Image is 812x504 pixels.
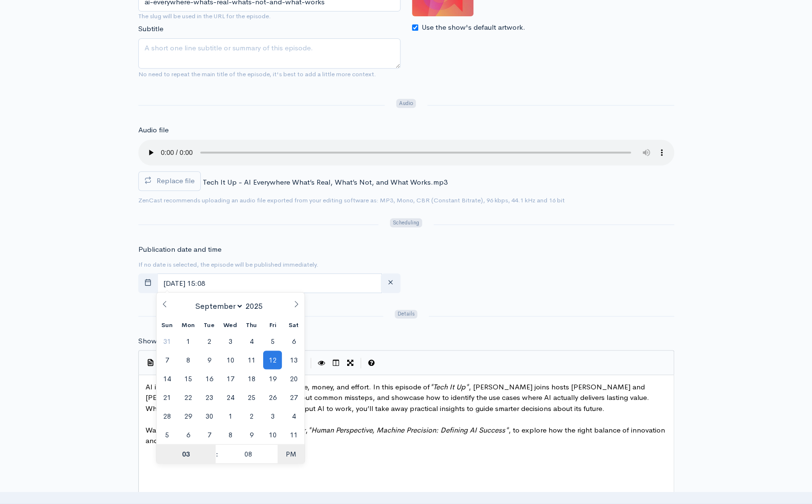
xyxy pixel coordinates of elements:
[284,369,303,388] span: September 20, 2025
[138,260,318,269] small: If no date is selected, the episode will be published immediately.
[263,388,282,407] span: September 26, 2025
[200,351,218,369] span: September 9, 2025
[284,425,303,444] span: October 11, 2025
[284,351,303,369] span: September 13, 2025
[138,23,163,35] label: Subtitle
[241,322,262,328] span: Thu
[138,125,169,136] label: Audio file
[200,388,218,407] span: September 23, 2025
[158,351,176,369] span: September 7, 2025
[200,425,218,444] span: October 7, 2025
[263,351,282,369] span: September 12, 2025
[218,445,278,464] input: Minute
[242,388,261,407] span: September 25, 2025
[221,351,240,369] span: September 10, 2025
[144,355,158,369] button: Insert Show Notes Template
[433,382,465,391] span: Tech It Up
[158,332,176,351] span: August 31, 2025
[145,425,667,445] span: Want to dive deeper? Join our upcoming webinar, , to explore how the right balance of innovation ...
[242,369,261,388] span: September 18, 2025
[364,356,379,370] button: Markdown Guide
[138,336,177,347] label: Show notes
[381,273,400,293] button: clear
[158,407,176,425] span: September 28, 2025
[158,388,176,407] span: September 21, 2025
[242,425,261,444] span: October 9, 2025
[138,273,158,293] button: toggle
[263,425,282,444] span: October 10, 2025
[284,388,303,407] span: September 27, 2025
[390,218,422,227] span: Scheduling
[278,445,304,464] span: Click to toggle
[157,322,178,328] span: Sun
[179,332,197,351] span: September 1, 2025
[361,358,362,369] i: |
[158,369,176,388] span: September 14, 2025
[263,369,282,388] span: September 19, 2025
[263,407,282,425] span: October 3, 2025
[158,425,176,444] span: October 5, 2025
[157,176,194,185] span: Replace file
[263,332,282,351] span: September 5, 2025
[315,356,329,370] button: Toggle Preview
[191,301,243,312] select: Month
[284,407,303,425] span: October 4, 2025
[221,388,240,407] span: September 24, 2025
[243,301,269,311] input: Year
[242,332,261,351] span: September 4, 2025
[179,351,197,369] span: September 8, 2025
[145,382,651,413] span: AI isn’t magic—and treating it like it is wastes time, money, and effort. In this episode of , [P...
[242,351,261,369] span: September 11, 2025
[242,407,261,425] span: October 2, 2025
[395,310,417,319] span: Details
[179,407,197,425] span: September 29, 2025
[179,425,197,444] span: October 6, 2025
[422,22,525,33] label: Use the show's default artwork.
[179,388,197,407] span: September 22, 2025
[221,407,240,425] span: October 1, 2025
[283,322,304,328] span: Sat
[138,12,400,21] small: The slug will be used in the URL for the episode.
[157,445,216,464] input: Hour
[343,356,358,370] button: Toggle Fullscreen
[216,445,218,464] span: :
[311,425,505,434] span: Human Perspective, Machine Precision: Defining AI Success
[262,322,283,328] span: Fri
[200,369,218,388] span: September 16, 2025
[221,332,240,351] span: September 3, 2025
[221,425,240,444] span: October 8, 2025
[179,369,197,388] span: September 15, 2025
[396,99,416,108] span: Audio
[329,356,343,370] button: Toggle Side by Side
[200,332,218,351] span: September 2, 2025
[220,322,241,328] span: Wed
[138,196,565,204] small: ZenCast recommends uploading an audio file exported from your editing software as: MP3, Mono, CBR...
[311,358,312,369] i: |
[138,70,376,78] small: No need to repeat the main title of the episode, it's best to add a little more context.
[200,407,218,425] span: September 30, 2025
[199,322,220,328] span: Tue
[221,369,240,388] span: September 17, 2025
[203,177,448,187] span: Tech It Up - AI Everywhere What’s Real, What’s Not, and What Works.mp3
[178,322,199,328] span: Mon
[284,332,303,351] span: September 6, 2025
[138,244,221,255] label: Publication date and time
